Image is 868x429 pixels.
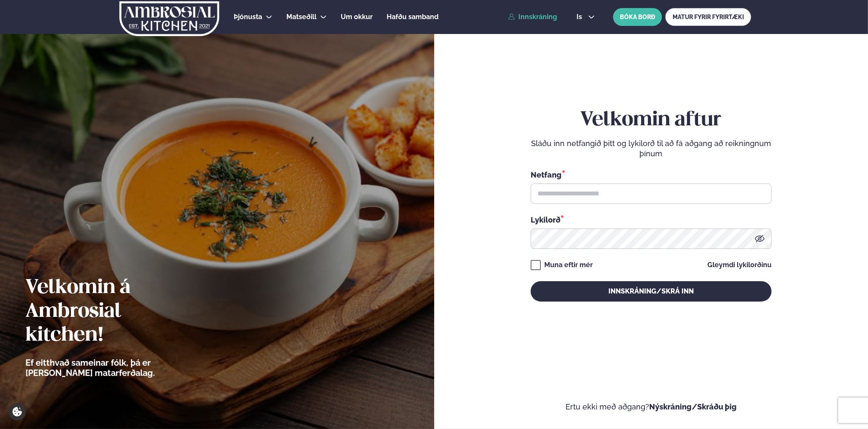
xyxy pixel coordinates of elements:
[665,8,751,26] a: MATUR FYRIR FYRIRTÆKI
[25,358,202,378] p: Ef eitthvað sameinar fólk, þá er [PERSON_NAME] matarferðalag.
[25,276,202,347] h2: Velkomin á Ambrosial kitchen!
[387,13,438,21] span: Hafðu samband
[531,108,772,132] h2: Velkomin aftur
[234,12,262,22] a: Þjónusta
[286,12,317,22] a: Matseðill
[341,12,373,22] a: Um okkur
[577,14,585,20] span: is
[531,138,772,159] p: Sláðu inn netfangið þitt og lykilorð til að fá aðgang að reikningnum þínum
[649,402,737,411] a: Nýskráning/Skráðu þig
[119,1,220,36] img: logo
[531,169,772,180] div: Netfang
[460,402,843,412] p: Ertu ekki með aðgang?
[508,13,557,21] a: Innskráning
[387,12,438,22] a: Hafðu samband
[531,281,772,302] button: Innskráning/Skrá inn
[8,403,26,421] a: Cookie settings
[570,14,602,20] button: is
[707,262,772,268] a: Gleymdi lykilorðinu
[341,13,373,21] span: Um okkur
[531,214,772,225] div: Lykilorð
[613,8,662,26] button: BÓKA BORÐ
[286,13,317,21] span: Matseðill
[234,13,262,21] span: Þjónusta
